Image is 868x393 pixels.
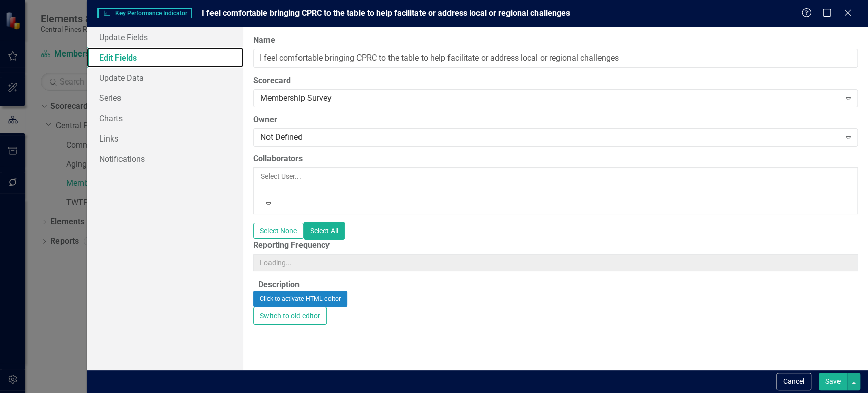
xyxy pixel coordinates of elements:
span: I feel comfortable bringing CPRC to the table to help facilitate or address local or regional cha... [202,8,570,18]
a: Update Fields [87,27,243,47]
button: Select All [304,222,345,240]
div: Not Defined [260,132,840,144]
a: Links [87,128,243,149]
label: Reporting Frequency [253,240,858,251]
a: Update Data [87,68,243,88]
a: Charts [87,108,243,128]
label: Name [253,35,858,46]
a: Series [87,88,243,108]
div: Select User... [261,171,850,181]
label: Collaborators [253,153,858,165]
legend: Description [253,279,305,291]
button: Switch to old editor [253,307,327,325]
button: Click to activate HTML editor [253,291,347,307]
label: Scorecard [253,75,858,87]
label: Owner [253,114,858,126]
a: Edit Fields [87,47,243,68]
input: Key Performance Indicator Name [253,49,858,68]
input: Loading... [253,254,858,271]
button: Save [819,373,847,390]
span: Key Performance Indicator [97,8,192,18]
button: Cancel [776,373,811,390]
div: Membership Survey [260,93,840,104]
a: Notifications [87,149,243,169]
button: Select None [253,223,304,239]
